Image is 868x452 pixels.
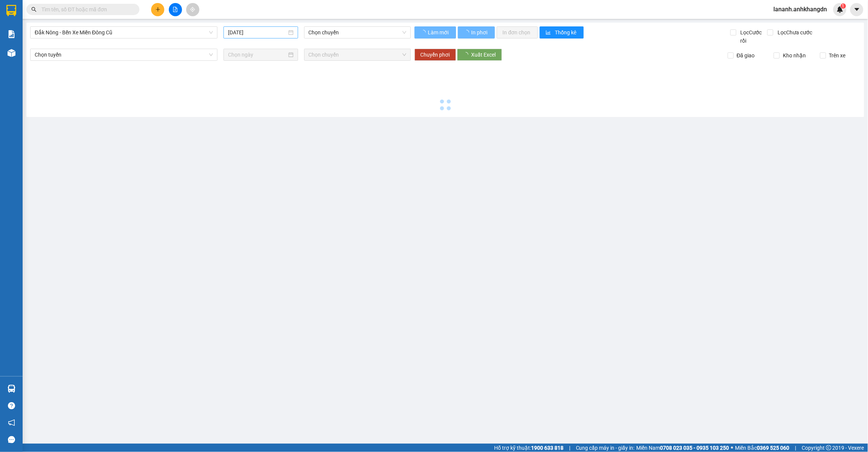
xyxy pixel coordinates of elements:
span: Chọn chuyến [309,49,406,60]
span: question-circle [8,402,15,409]
span: 1 [842,3,845,9]
button: Chuyển phơi [415,49,456,61]
button: Làm mới [415,26,456,38]
span: bar-chart [546,30,552,36]
input: 12/08/2025 [228,28,287,37]
button: In đơn chọn [497,26,538,38]
span: Hỗ trợ kỹ thuật: [494,444,563,452]
span: Làm mới [428,28,450,37]
button: plus [151,3,164,16]
span: search [31,7,37,12]
button: bar-chartThống kê [540,26,584,38]
span: ⚪️ [731,446,733,449]
span: Chọn chuyến [309,27,406,38]
strong: 0369 525 060 [757,445,790,451]
span: Kho nhận [780,51,809,60]
button: Xuất Excel [457,49,502,61]
img: warehouse-icon [8,49,15,57]
span: loading [464,30,470,35]
span: loading [421,30,427,35]
span: Chọn tuyến [35,49,213,60]
span: caret-down [854,6,860,13]
span: aim [190,7,195,12]
input: Tìm tên, số ĐT hoặc mã đơn [41,5,130,14]
span: In phơi [472,28,489,37]
span: | [569,444,570,452]
span: Lọc Chưa cước [775,28,813,37]
span: file-add [173,7,178,12]
span: notification [8,419,15,426]
span: Miền Nam [637,444,729,452]
button: caret-down [850,3,863,16]
button: file-add [169,3,182,16]
span: lananh.anhkhangdn [768,5,833,14]
span: Lọc Cước rồi [738,28,768,45]
input: Chọn ngày [228,51,287,59]
button: aim [186,3,199,16]
img: logo-vxr [6,5,16,16]
span: Đã giao [734,51,758,60]
img: solution-icon [8,30,15,38]
button: In phơi [458,26,495,38]
span: copyright [826,445,831,450]
strong: 1900 633 818 [531,445,563,451]
span: Đắk Nông - Bến Xe Miền Đông Cũ [35,27,213,38]
img: warehouse-icon [8,385,15,393]
span: Trên xe [826,51,849,60]
span: Thống kê [555,28,578,37]
span: Cung cấp máy in - giấy in: [576,444,635,452]
span: message [8,436,15,443]
span: Miền Bắc [735,444,790,452]
img: icon-new-feature [837,6,844,13]
span: plus [155,7,161,12]
span: | [795,444,796,452]
sup: 1 [841,3,846,9]
strong: 0708 023 035 - 0935 103 250 [660,445,729,451]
